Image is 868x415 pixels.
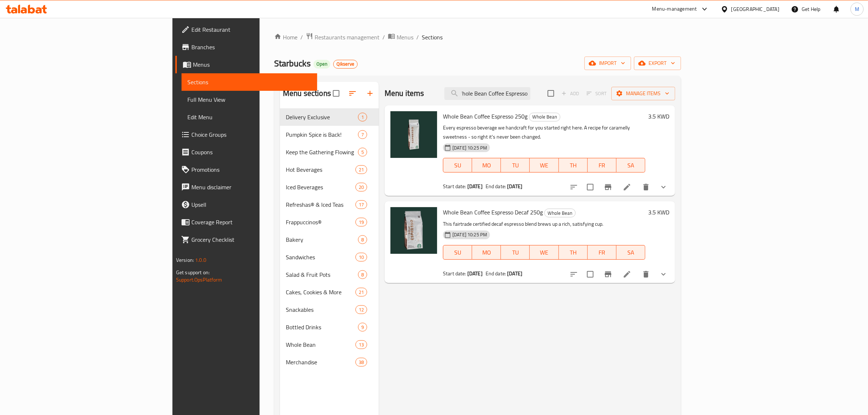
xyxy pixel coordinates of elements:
span: 8 [358,271,367,278]
button: SU [443,245,472,260]
span: Select section [543,86,558,101]
span: Edit Menu [187,113,312,121]
span: M [855,5,859,13]
span: Pumpkin Spice is Back! [286,130,358,139]
span: Select to update [583,267,598,282]
a: Support.OpsPlatform [176,275,222,284]
p: Every espresso beverage we handcraft for you started right here. A recipe for caramelly sweetness... [443,123,645,141]
span: Open [314,61,330,67]
span: 5 [358,149,367,156]
div: Bakery8 [280,231,379,248]
span: Sandwiches [286,253,355,261]
div: Salad & Fruit Pots8 [280,266,379,283]
span: WE [533,160,556,171]
button: FR [588,245,616,260]
span: Whole Bean Coffee Espresso 250g [443,111,528,122]
div: items [355,200,367,209]
button: WE [530,158,558,172]
a: Menu disclaimer [175,178,318,196]
span: Snackables [286,305,355,314]
button: SA [616,245,645,260]
span: 8 [358,236,367,243]
span: 7 [358,131,367,138]
div: items [355,340,367,349]
button: Branch-specific-item [599,265,617,283]
b: [DATE] [467,269,483,278]
div: items [358,270,367,279]
span: Keep the Gathering Flowing [286,148,358,156]
span: FR [591,160,614,171]
span: Branches [191,43,312,51]
a: Branches [175,38,318,56]
div: Snackables12 [280,301,379,318]
span: Menu disclaimer [191,183,312,191]
span: Whole Bean [286,340,355,349]
div: items [358,130,367,139]
span: Hot Beverages [286,165,355,174]
span: Restaurants management [315,33,379,42]
a: Menus [388,32,413,42]
span: 1.0.0 [195,255,206,265]
div: [GEOGRAPHIC_DATA] [731,5,779,13]
span: Grocery Checklist [191,235,312,244]
span: 38 [356,359,367,366]
span: Upsell [191,200,312,209]
button: sort-choices [565,265,583,283]
img: Whole Bean Coffee Espresso Decaf 250g [390,207,437,254]
div: Open [314,60,330,69]
span: Start date: [443,269,466,278]
span: Salad & Fruit Pots [286,270,358,279]
span: 1 [358,114,367,121]
span: WE [533,247,556,258]
span: 10 [356,254,367,261]
span: MO [475,247,498,258]
span: 17 [356,201,367,208]
a: Coupons [175,143,318,161]
span: Choice Groups [191,130,312,139]
span: Start date: [443,182,466,191]
a: Choice Groups [175,126,318,143]
svg: Show Choices [659,183,668,191]
span: Sections [187,78,312,86]
button: TU [501,158,530,172]
div: Cakes, Cookies & More21 [280,283,379,301]
a: Edit Menu [182,108,318,126]
span: FR [591,247,614,258]
p: This fairtrade certified decaf espresso blend brews up a rich, satisfying cup. [443,220,645,229]
span: Bakery [286,235,358,244]
span: Coupons [191,148,312,156]
span: import [590,59,625,68]
span: Full Menu View [187,95,312,104]
div: Bottled Drinks [286,323,358,331]
span: Frappuccinos® [286,218,355,226]
span: Delivery Exclusive [286,113,358,121]
div: items [355,165,367,174]
a: Promotions [175,161,318,178]
span: Version: [176,255,194,265]
div: Keep the Gathering Flowing5 [280,143,379,161]
b: [DATE] [507,182,522,191]
span: Refreshas® & Iced Teas [286,200,355,209]
button: TH [559,158,588,172]
div: Merchandise [286,358,355,366]
div: Sandwiches10 [280,248,379,266]
span: SU [446,247,469,258]
span: Select all sections [328,86,344,101]
div: Delivery Exclusive1 [280,108,379,126]
h2: Menu items [385,88,424,99]
span: Add item [558,88,582,99]
span: SA [619,160,642,171]
span: Manage items [617,89,669,98]
button: FR [588,158,616,172]
b: [DATE] [507,269,522,278]
button: delete [637,178,655,196]
span: Whole Bean [545,209,575,217]
div: items [355,305,367,314]
a: Full Menu View [182,91,318,108]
